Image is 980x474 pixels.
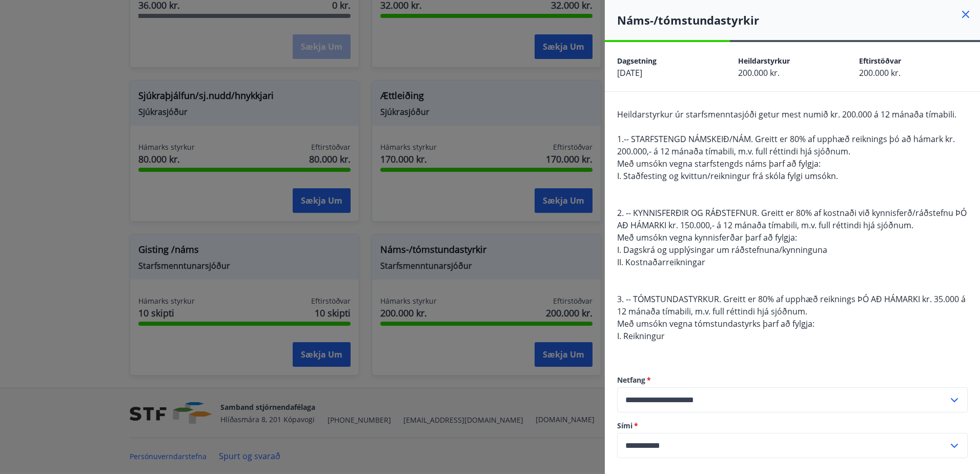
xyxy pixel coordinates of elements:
[617,256,705,268] span: II. Kostnaðarreikningar
[617,244,827,255] span: I. Dagskrá og upplýsingar um ráðstefnuna/kynninguna
[617,67,642,78] span: [DATE]
[617,56,657,66] span: Dagsetning
[859,67,901,78] span: 200.000 kr.
[617,133,955,157] span: 1.-- STARFSTENGD NÁMSKEIÐ/NÁM. Greitt er 80% af upphæð reiknings þó að hámark kr. 200.000,- á 12 ...
[738,56,790,66] span: Heildarstyrkur
[617,232,797,243] span: Með umsókn vegna kynnisferðar þarf að fylgja:
[617,158,821,169] span: Með umsókn vegna starfstengds náms þarf að fylgja:
[617,318,814,329] span: Með umsókn vegna tómstundastyrks þarf að fylgja:
[617,330,665,342] span: I. Reikningur
[617,109,956,120] span: Heildarstyrkur úr starfsmenntasjóði getur mest numið kr. 200.000 á 12 mánaða tímabili.
[617,12,980,28] h4: Náms-/tómstundastyrkir
[859,56,901,66] span: Eftirstöðvar
[617,207,967,231] span: 2. -- KYNNISFERÐIR OG RÁÐSTEFNUR. Greitt er 80% af kostnaði við kynnisferð/ráðstefnu ÞÓ AÐ HÁMARK...
[617,293,966,317] span: 3. -- TÓMSTUNDASTYRKUR. Greitt er 80% af upphæð reiknings ÞÓ AÐ HÁMARKI kr. 35.000 á 12 mánaða tí...
[617,375,968,385] label: Netfang
[617,421,968,431] label: Sími
[617,170,838,182] span: I. Staðfesting og kvittun/reikningur frá skóla fylgi umsókn.
[738,67,780,78] span: 200.000 kr.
